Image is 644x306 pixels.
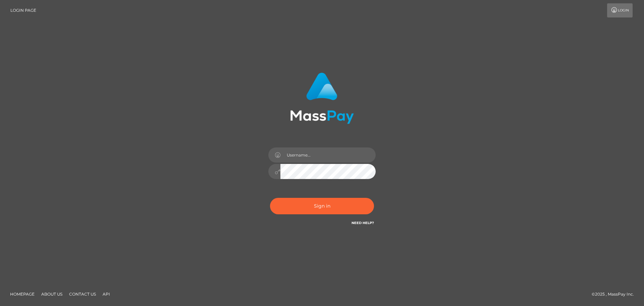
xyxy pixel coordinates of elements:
a: API [100,289,113,299]
a: Login [607,3,633,17]
a: Login Page [10,3,36,17]
input: Username... [280,147,376,163]
img: MassPay Login [290,73,354,124]
a: Contact Us [66,289,99,299]
a: Need Help? [352,221,374,225]
a: About Us [39,289,65,299]
button: Sign in [270,198,374,214]
a: Homepage [7,289,37,299]
div: © 2025 , MassPay Inc. [592,291,639,298]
